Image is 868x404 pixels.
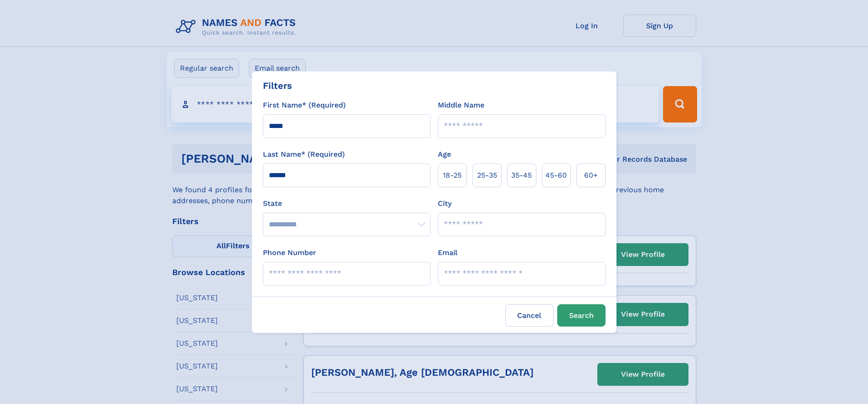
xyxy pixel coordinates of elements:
label: City [438,198,452,209]
span: 60+ [584,170,598,181]
label: Email [438,247,457,258]
label: State [263,198,431,209]
span: 35‑45 [511,170,532,181]
label: First Name* (Required) [263,100,346,111]
button: Search [557,304,606,327]
div: Filters [263,79,292,92]
label: Last Name* (Required) [263,149,345,160]
span: 45‑60 [545,170,567,181]
span: 18‑25 [443,170,462,181]
span: 25‑35 [477,170,497,181]
label: Phone Number [263,247,316,258]
label: Age [438,149,451,160]
label: Cancel [505,304,554,327]
label: Middle Name [438,100,484,111]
